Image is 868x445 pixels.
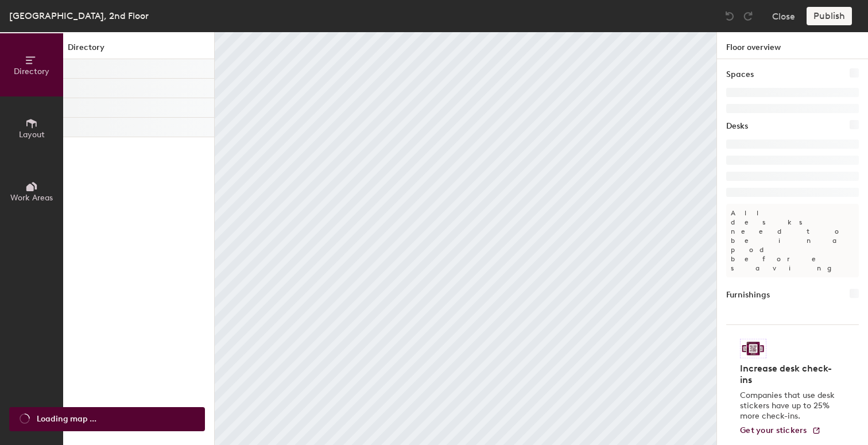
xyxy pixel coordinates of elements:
[740,363,838,386] h4: Increase desk check-ins
[726,68,754,81] h1: Spaces
[740,426,821,436] a: Get your stickers
[63,41,214,59] h1: Directory
[740,425,807,435] span: Get your stickers
[772,7,795,25] button: Close
[37,413,96,425] span: Loading map ...
[14,67,49,76] span: Directory
[742,10,754,22] img: Redo
[19,130,45,140] span: Layout
[740,339,766,358] img: Sticker logo
[740,390,838,421] p: Companies that use desk stickers have up to 25% more check-ins.
[215,32,716,445] canvas: Map
[9,9,149,23] div: [GEOGRAPHIC_DATA], 2nd Floor
[726,120,748,133] h1: Desks
[10,193,53,203] span: Work Areas
[726,289,770,301] h1: Furnishings
[726,204,859,277] p: All desks need to be in a pod before saving
[724,10,735,22] img: Undo
[717,32,868,59] h1: Floor overview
